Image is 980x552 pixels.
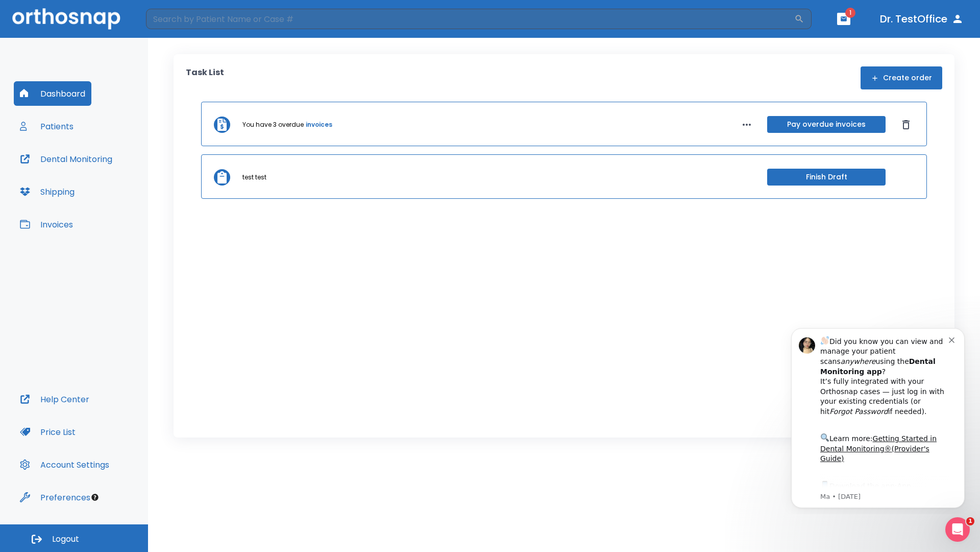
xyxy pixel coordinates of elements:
[90,493,100,502] div: Tooltip anchor
[876,10,968,28] button: Dr. TestOffice
[14,81,91,106] button: Dashboard
[146,9,794,29] input: Search by Patient Name or Case #
[898,117,914,133] button: Dismiss
[14,114,80,139] button: Patients
[52,534,79,545] span: Logout
[14,212,79,237] button: Invoices
[845,8,855,18] span: 1
[945,517,970,542] iframe: Intercom live chat
[242,173,266,182] p: test test
[12,8,120,29] img: Orthosnap
[14,179,81,204] button: Shipping
[767,116,886,133] button: Pay overdue invoices
[14,452,115,477] button: Account Settings
[776,319,980,514] iframe: Intercom notifications message
[14,387,95,411] button: Help Center
[14,147,118,171] button: Dental Monitoring
[14,485,96,510] button: Preferences
[14,420,82,444] button: Price List
[44,163,135,181] a: App Store
[966,517,974,525] span: 1
[306,120,332,129] a: invoices
[767,169,886,186] button: Finish Draft
[173,16,181,24] button: Dismiss notification
[186,66,224,89] p: Task List
[242,120,304,129] p: You have 3 overdue
[44,173,173,182] p: Message from Ma, sent 7w ago
[861,66,942,89] button: Create order
[44,160,173,213] div: Download the app: | ​ Let us know if you need help getting started!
